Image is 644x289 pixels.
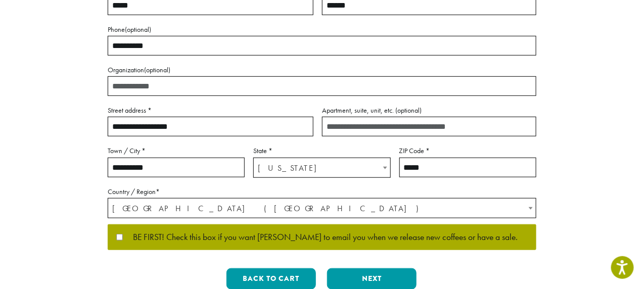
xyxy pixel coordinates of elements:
span: United States (US) [108,199,536,218]
label: Town / City [108,144,245,157]
span: (optional) [144,65,170,74]
label: Apartment, suite, unit, etc. [322,104,536,117]
label: Street address [108,104,313,117]
span: State [253,158,390,178]
span: BE FIRST! Check this box if you want [PERSON_NAME] to email you when we release new coffees or ha... [123,233,518,242]
span: Illinois [254,158,390,178]
span: (optional) [125,25,151,34]
span: (optional) [395,106,422,115]
label: State [253,144,390,157]
label: Organization [108,64,536,76]
span: Country / Region [108,198,536,218]
input: BE FIRST! Check this box if you want [PERSON_NAME] to email you when we release new coffees or ha... [116,234,123,240]
label: ZIP Code [399,144,536,157]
